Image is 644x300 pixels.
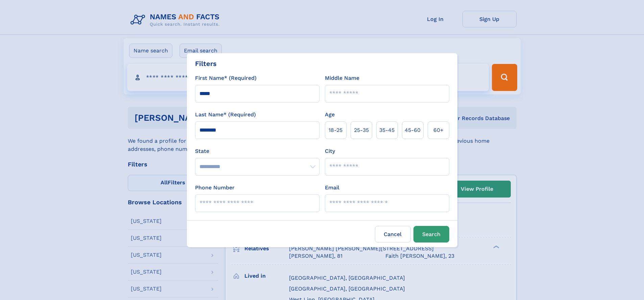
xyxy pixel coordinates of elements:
label: Age [325,111,335,119]
label: Phone Number [195,184,235,192]
label: State [195,147,319,155]
label: Cancel [375,226,411,243]
label: Middle Name [325,74,359,82]
label: Email [325,184,339,192]
span: 45‑60 [405,126,421,134]
label: City [325,147,335,155]
span: 25‑35 [354,126,369,134]
span: 35‑45 [379,126,395,134]
label: First Name* (Required) [195,74,257,82]
div: Filters [195,59,217,69]
span: 18‑25 [329,126,342,134]
label: Last Name* (Required) [195,111,256,119]
button: Search [413,226,449,243]
span: 60+ [433,126,444,134]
